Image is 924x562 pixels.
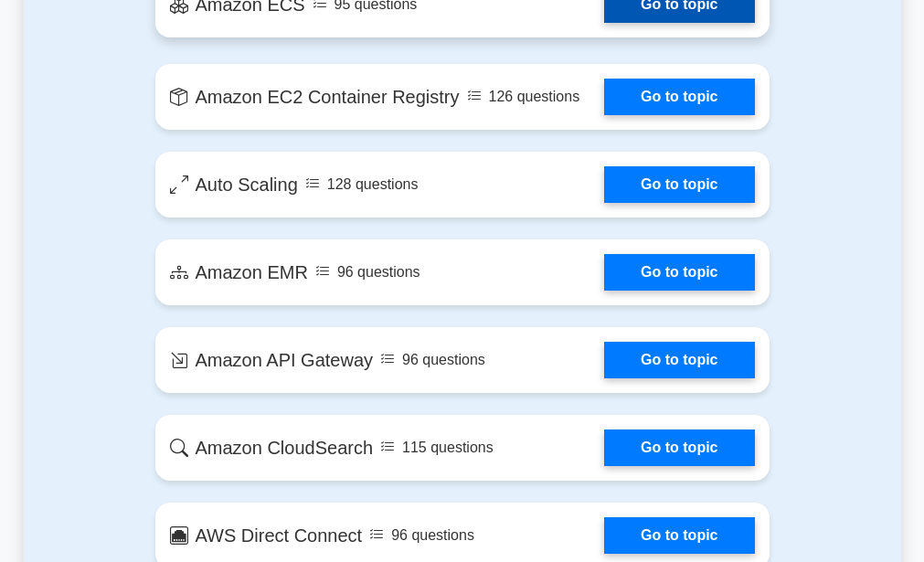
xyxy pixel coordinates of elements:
a: Go to topic [604,517,754,554]
a: Go to topic [604,254,754,291]
a: Go to topic [604,166,754,203]
a: Go to topic [604,79,754,115]
a: Go to topic [604,342,754,378]
a: Go to topic [604,429,754,466]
